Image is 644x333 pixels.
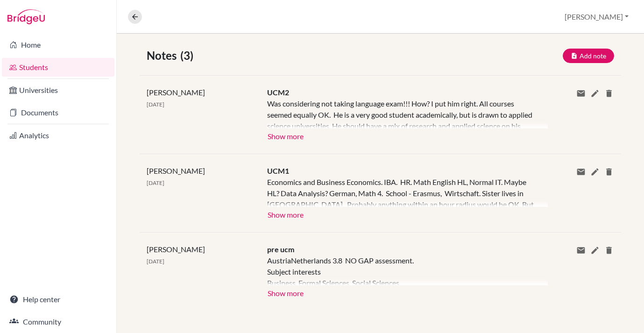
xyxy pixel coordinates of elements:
a: Home [2,35,114,54]
span: [DATE] [147,101,164,108]
span: Notes [147,47,180,64]
button: Add note [563,49,614,63]
div: AustriaNetherlands 3.8 NO GAP assessment. Subject interests Business, Formal Sciences, Social Sci... [267,255,534,285]
button: [PERSON_NAME] [560,8,633,26]
div: Was considering not taking language exam!!! How? I put him right. All courses seemed equally OK. ... [267,98,534,128]
span: UCM1 [267,166,289,175]
a: Documents [2,103,114,122]
button: Show more [267,285,304,299]
img: Bridge-U [7,9,45,24]
a: Analytics [2,126,114,145]
span: [PERSON_NAME] [147,245,205,254]
button: Show more [267,207,304,221]
span: pre ucm [267,245,294,254]
button: Show more [267,128,304,142]
span: [PERSON_NAME] [147,166,205,175]
a: Universities [2,81,114,99]
a: Help center [2,290,114,309]
span: [PERSON_NAME] [147,88,205,97]
span: [DATE] [147,258,164,265]
div: Economics and Business Economics. IBA. HR. Math English HL, Normal IT. Maybe HL? Data Analysis? G... [267,177,534,207]
a: Community [2,312,114,331]
span: (3) [180,47,197,64]
span: UCM2 [267,88,289,97]
span: [DATE] [147,179,164,186]
a: Students [2,58,114,77]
